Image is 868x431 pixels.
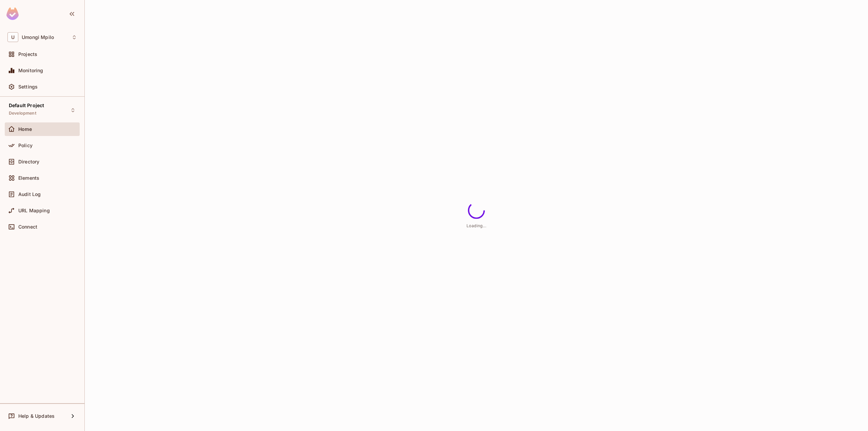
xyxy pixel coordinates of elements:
[467,223,486,228] span: Loading...
[18,159,39,164] span: Directory
[18,175,39,181] span: Elements
[18,192,41,197] span: Audit Log
[18,52,37,57] span: Projects
[18,208,50,213] span: URL Mapping
[9,111,36,116] span: Development
[7,32,18,42] span: U
[18,224,37,230] span: Connect
[9,103,44,108] span: Default Project
[18,413,55,419] span: Help & Updates
[6,7,19,20] img: SReyMgAAAABJRU5ErkJggg==
[18,126,32,132] span: Home
[18,68,43,73] span: Monitoring
[18,84,38,90] span: Settings
[18,143,33,148] span: Policy
[22,35,54,40] span: Workspace: Umongi Mpilo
